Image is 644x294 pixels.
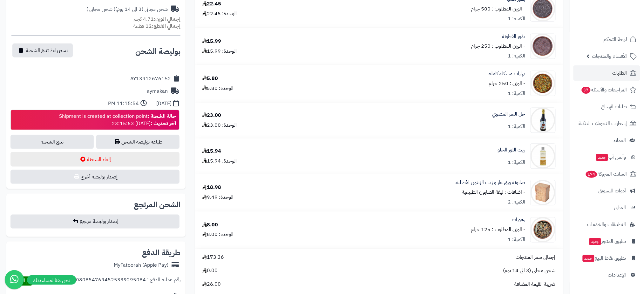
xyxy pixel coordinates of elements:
span: 37 [581,86,591,94]
small: 12 قطعة [133,22,180,30]
strong: آخر تحديث : [151,120,176,127]
div: الوحدة: 15.99 [202,48,237,55]
a: طباعة بوليصة الشحن [96,135,180,149]
a: تتبع الشحنة [10,135,94,149]
span: المراجعات والأسئلة [581,85,627,94]
div: 8.00 [202,222,218,229]
span: جديد [589,238,601,245]
div: الوحدة: 22.45 [202,10,237,17]
span: لوحة التحكم [604,35,627,44]
span: ضريبة القيمة المضافة [515,281,556,288]
a: الطلبات [573,65,640,81]
a: طلبات الإرجاع [573,99,640,114]
strong: إجمالي الوزن: [154,15,180,23]
div: الكمية: 2 [508,199,525,206]
div: 15.99 [202,38,221,45]
div: 18.98 [202,184,221,191]
span: إشعارات التحويلات البنكية [579,119,627,128]
div: 11:15:54 PM [108,100,139,107]
h2: بوليصة الشحن [135,48,180,55]
a: صابونة ورق غار و زيت الزيتون الأصلية [456,179,525,187]
div: [DATE] [156,100,172,107]
span: السلات المتروكة [585,170,627,178]
a: زهورات [512,217,525,224]
a: الإعدادات [573,267,640,283]
a: العملاء [573,133,640,148]
small: - الوزن المطلوب : 500 جرام [471,5,525,13]
a: التقارير [573,200,640,215]
a: وآتس آبجديد [573,150,640,165]
img: 1667661967-Psyllium%20Seeds,%20Brown-90x90.jpg [531,34,555,59]
a: تطبيق نقاط البيعجديد [573,251,640,266]
div: الوحدة: 5.80 [202,85,234,92]
img: 1703318732-Nabateen%20Sweet%20Almond%20Oil-90x90.jpg [531,144,555,169]
span: الإعدادات [608,271,626,279]
span: الأقسام والمنتجات [592,52,627,61]
a: خل التمر العضوي [492,110,525,118]
button: نسخ رابط تتبع الشحنة [12,43,73,57]
span: التقارير [614,203,626,212]
span: 173.36 [202,254,224,261]
div: 23.00 [202,112,221,119]
div: شحن مجاني (3 الى 14 يوم) [86,6,168,13]
a: تطبيق المتجرجديد [573,234,640,249]
img: 1735761312-Zahorat-90x90.jpg [531,217,555,243]
img: logo-2.png [601,8,638,22]
div: الكمية: 1 [508,123,525,130]
small: - الوزن المطلوب : 250 جرام [471,42,525,50]
strong: إجمالي القطع: [152,22,180,30]
a: بذور القطونة [502,33,525,40]
img: 1700931877-Dates%20Vinegar-90x90.jpg [531,108,555,133]
a: أدوات التسويق [573,183,640,198]
div: الوحدة: 9.49 [202,194,234,201]
div: AY13912676152 [130,75,171,83]
a: المراجعات والأسئلة37 [573,82,640,97]
div: رقم عملية الدفع : 0808547694525339295084 [76,277,180,286]
div: الكمية: 1 [508,90,525,97]
div: الوحدة: 15.94 [202,157,237,165]
div: الكمية: 1 [508,236,525,244]
div: الوحدة: 23.00 [202,122,237,129]
div: الكمية: 1 [508,15,525,23]
a: زيت اللوز الحلو [498,146,525,154]
span: إجمالي سعر المنتجات [516,254,556,261]
div: Shipment is created at collection point [DATE] 23:15:53 [59,113,176,127]
h2: الشحن المرتجع [134,201,180,209]
span: العملاء [614,136,626,145]
img: 1692462694-Whole%20Spice%20Mix-90x90.jpg [531,71,555,96]
a: التطبيقات والخدمات [573,217,640,232]
small: - اضافات : ليفة الصابون الطبيعية [462,189,525,196]
div: الكمية: 1 [508,52,525,60]
span: أدوات التسويق [599,186,626,195]
a: إشعارات التحويلات البنكية [573,116,640,131]
div: 22.45 [202,0,221,8]
div: 15.94 [202,148,221,155]
span: 26.00 [202,281,221,288]
small: 4.71 كجم [133,15,180,23]
span: وآتس آب [596,153,626,162]
div: aymakan [147,88,168,95]
button: إصدار بوليصة مرتجع [10,215,180,229]
button: إلغاء الشحنة [10,152,180,167]
span: التطبيقات والخدمات [587,220,626,229]
span: تطبيق نقاط البيع [582,254,626,263]
span: طلبات الإرجاع [601,102,627,111]
span: 174 [585,170,598,178]
h2: طريقة الدفع [142,249,180,257]
div: الكمية: 1 [508,159,525,166]
strong: حالة الشحنة : [148,112,176,120]
span: جديد [583,255,594,262]
span: جديد [596,154,608,161]
small: - الوزن : 250 جرام [489,80,525,87]
span: تطبيق المتجر [589,237,626,246]
a: بهارات مشكلة كاملة [489,70,525,77]
a: السلات المتروكة174 [573,166,640,182]
span: شحن مجاني (3 الى 14 يوم) [503,267,556,275]
img: 1719055958-Bay%20Leaf%20Soap-90x90.jpg [531,180,555,205]
div: الوحدة: 8.00 [202,231,234,238]
div: 5.80 [202,75,218,82]
span: 0.00 [202,267,218,275]
small: - الوزن المطلوب : 125 جرام [471,226,525,234]
span: نسخ رابط تتبع الشحنة [26,47,68,54]
span: الطلبات [613,69,627,77]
